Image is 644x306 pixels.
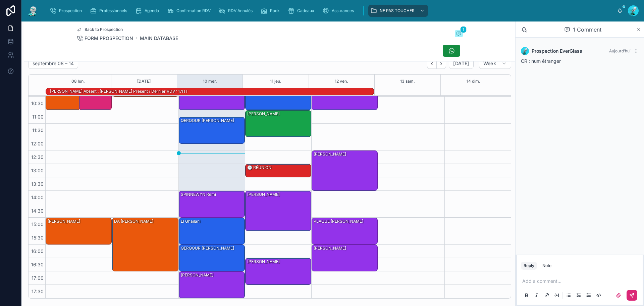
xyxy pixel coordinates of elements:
[179,84,245,110] div: PHOTOS/PLAQUE - Tpano [PERSON_NAME]
[313,151,347,157] div: [PERSON_NAME]
[47,218,81,224] div: [PERSON_NAME]
[297,8,314,13] span: Cadeaux
[247,165,272,171] div: 🕒 RÉUNION
[48,5,87,17] a: Prospection
[27,5,39,16] img: App logo
[30,208,45,214] span: 14:30
[145,8,159,13] span: Agenda
[180,218,201,224] div: El Ghailani
[542,263,551,268] div: Note
[573,26,601,34] span: 1 Comment
[46,84,80,110] div: [PERSON_NAME]
[85,35,133,42] span: FORM PROSPECTION
[400,75,415,88] button: 13 sam.
[180,118,235,124] div: QERQOUR [PERSON_NAME]
[203,75,217,88] button: 10 mer.
[179,245,245,271] div: QERQOUR [PERSON_NAME]
[312,218,377,244] div: PLAQUE [PERSON_NAME]
[479,58,511,69] button: Week
[30,235,45,241] span: 15:30
[30,248,45,254] span: 16:00
[30,181,45,187] span: 13:30
[453,60,469,67] span: [DATE]
[609,48,631,53] span: Aujourd’hui
[259,5,284,17] a: Rack
[532,48,582,54] span: Prospection EverGlass
[30,221,45,227] span: 15:00
[427,58,437,69] button: Back
[455,30,463,38] button: 1
[247,259,280,265] div: [PERSON_NAME]
[247,111,280,117] div: [PERSON_NAME]
[30,168,45,173] span: 13:00
[180,245,235,251] div: QERQOUR [PERSON_NAME]
[112,218,178,271] div: DA [PERSON_NAME]
[33,60,74,67] h2: septembre 08 – 14
[176,8,211,13] span: Confirmation RDV
[246,164,311,177] div: 🕒 RÉUNION
[31,114,45,120] span: 11:00
[30,154,45,160] span: 12:30
[76,27,123,32] a: Back to Prospection
[49,88,188,95] div: Tony absent : Michel présent / dernier RDV : 17H !
[286,5,319,17] a: Cadeaux
[312,151,377,190] div: [PERSON_NAME]
[30,100,45,106] span: 10:30
[460,26,467,33] span: 1
[270,75,281,88] div: 11 jeu.
[335,75,348,88] button: 12 ven.
[180,272,214,278] div: [PERSON_NAME]
[113,218,154,224] div: DA [PERSON_NAME]
[521,58,561,64] span: CR : num étranger
[49,88,188,94] div: [PERSON_NAME] absent : [PERSON_NAME] présent / dernier RDV : 17H !
[246,111,311,137] div: [PERSON_NAME]
[270,8,280,13] span: Rack
[320,5,359,17] a: Assurances
[313,245,347,251] div: [PERSON_NAME]
[246,191,311,231] div: [PERSON_NAME]
[368,5,428,17] a: NE PAS TOUCHER
[332,8,354,13] span: Assurances
[30,289,45,294] span: 17:30
[30,262,45,267] span: 16:30
[179,218,245,244] div: El Ghailani
[521,262,537,270] button: Reply
[312,84,377,110] div: [PERSON_NAME]
[30,194,45,200] span: 14:00
[30,141,45,146] span: 12:00
[312,245,377,271] div: [PERSON_NAME]
[165,5,215,17] a: Confirmation RDV
[85,27,123,32] span: Back to Prospection
[88,5,132,17] a: Professionnels
[46,218,111,244] div: [PERSON_NAME]
[44,3,617,18] div: scrollable content
[76,35,133,42] a: FORM PROSPECTION
[71,75,85,88] button: 08 lun.
[79,84,112,110] div: [PERSON_NAME]
[180,191,217,198] div: SPINNEWYN Rémi
[179,191,245,217] div: SPINNEWYN Rémi
[247,191,280,198] div: [PERSON_NAME]
[449,58,473,69] button: [DATE]
[540,262,554,270] button: Note
[179,272,245,298] div: [PERSON_NAME]
[437,58,446,69] button: Next
[313,218,364,224] div: PLAQUE [PERSON_NAME]
[246,84,311,110] div: [PERSON_NAME]
[179,117,245,143] div: QERQOUR [PERSON_NAME]
[246,258,311,285] div: [PERSON_NAME]
[137,75,151,88] button: [DATE]
[380,8,415,13] span: NE PAS TOUCHER
[483,60,496,67] span: Week
[467,75,480,88] button: 14 dim.
[217,5,257,17] a: RDV Annulés
[140,35,178,42] a: MAIN DATABASE
[133,5,164,17] a: Agenda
